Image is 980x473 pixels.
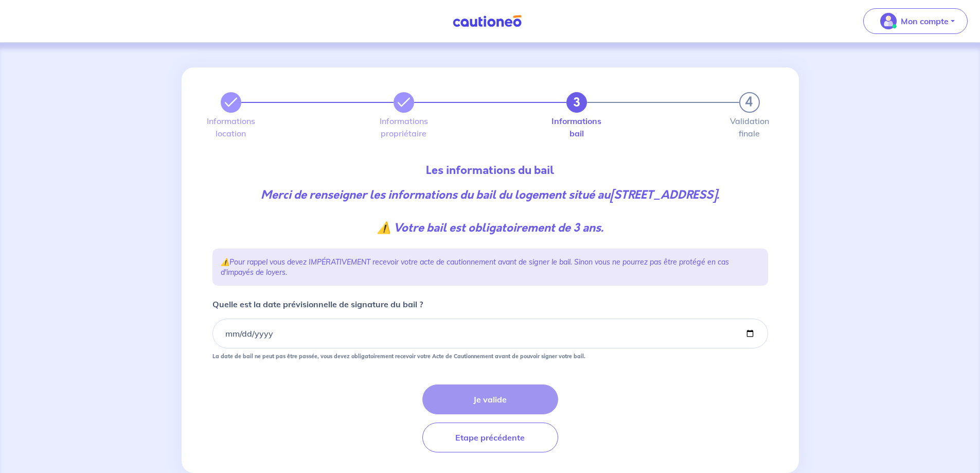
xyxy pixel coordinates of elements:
em: Pour rappel vous devez IMPÉRATIVEMENT recevoir votre acte de cautionnement avant de signer le bai... [221,257,729,277]
input: contract-date-placeholder [212,319,768,348]
label: Validation finale [739,117,760,137]
button: Etape précédente [422,423,558,452]
label: Informations bail [566,117,587,137]
label: Informations location [221,117,241,137]
p: ⚠️ [221,257,760,277]
img: Cautioneo [449,15,526,28]
p: Quelle est la date prévisionnelle de signature du bail ? [212,298,423,310]
p: Les informations du bail [212,162,768,179]
button: 3 [566,92,587,113]
label: Informations propriétaire [394,117,414,137]
strong: [STREET_ADDRESS] [610,187,717,203]
em: Merci de renseigner les informations du bail du logement situé au . [261,187,719,236]
strong: La date de bail ne peut pas être passée, vous devez obligatoirement recevoir votre Acte de Cautio... [212,353,585,360]
p: Mon compte [901,15,949,27]
button: illu_account_valid_menu.svgMon compte [863,8,968,34]
img: illu_account_valid_menu.svg [880,13,897,29]
strong: ⚠️ Votre bail est obligatoirement de 3 ans. [377,220,603,236]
